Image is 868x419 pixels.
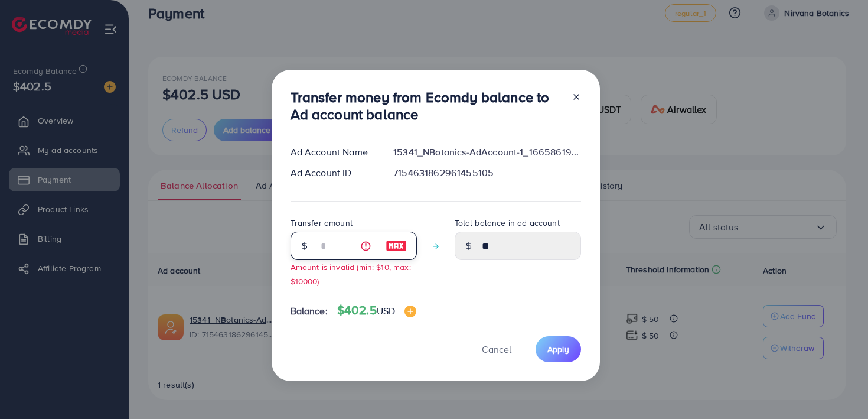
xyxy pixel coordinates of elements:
[291,304,328,318] span: Balance:
[291,89,562,123] h3: Transfer money from Ecomdy balance to Ad account balance
[384,145,590,159] div: 15341_NBotanics-AdAccount-1_1665861917823
[386,239,407,253] img: image
[281,166,384,180] div: Ad Account ID
[547,343,569,355] span: Apply
[384,166,590,180] div: 7154631862961455105
[536,336,581,362] button: Apply
[404,306,416,317] img: image
[291,261,411,286] small: Amount is invalid (min: $10, max: $10000)
[337,303,416,318] h4: $402.5
[455,217,560,229] label: Total balance in ad account
[482,343,511,356] span: Cancel
[281,145,384,159] div: Ad Account Name
[467,336,526,362] button: Cancel
[291,217,353,229] label: Transfer amount
[377,304,395,317] span: USD
[818,366,859,410] iframe: Chat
